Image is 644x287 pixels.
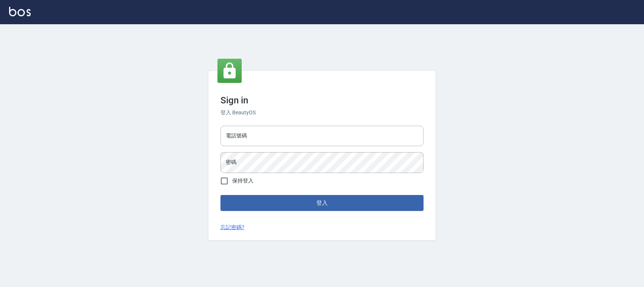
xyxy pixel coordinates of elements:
img: Logo [9,7,31,16]
a: 忘記密碼? [220,223,244,231]
button: 登入 [220,195,424,211]
h6: 登入 BeautyOS [220,109,424,117]
h3: Sign in [220,95,424,106]
span: 保持登入 [232,177,253,185]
